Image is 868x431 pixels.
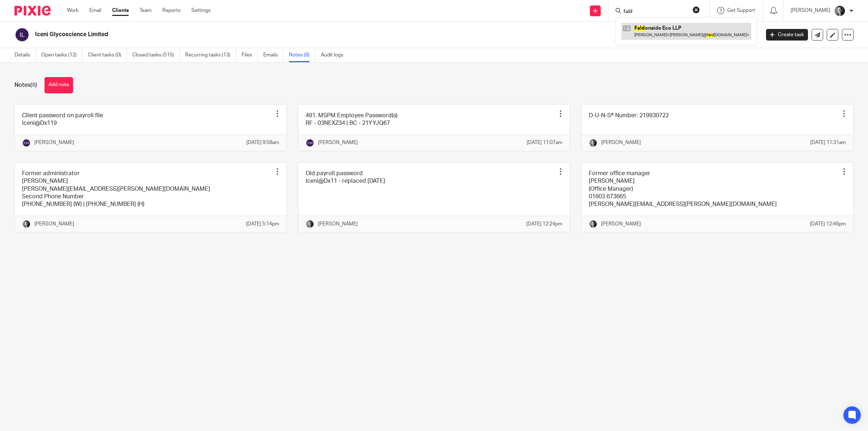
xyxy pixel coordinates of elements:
[242,48,258,62] a: Files
[321,48,349,62] a: Audit logs
[766,29,808,41] a: Create task
[112,7,129,14] a: Clients
[727,8,755,13] span: Get Support
[623,9,688,15] input: Search
[35,31,611,38] h2: Iceni Glycoscience Limited
[289,48,315,62] a: Notes (6)
[30,82,37,88] span: (6)
[306,139,314,147] img: svg%3E
[601,139,641,146] p: [PERSON_NAME]
[132,48,180,62] a: Closed tasks (515)
[527,139,562,146] p: [DATE] 11:07am
[246,139,279,146] p: [DATE] 9:58am
[810,139,846,146] p: [DATE] 11:31am
[185,48,236,62] a: Recurring tasks (13)
[834,5,846,17] img: DSC_9061-3.jpg
[89,7,101,14] a: Email
[191,7,210,14] a: Settings
[22,220,31,228] img: DSC_9061-3.jpg
[589,139,597,147] img: DSC_9061-3.jpg
[67,7,78,14] a: Work
[34,220,74,228] p: [PERSON_NAME]
[246,220,279,228] p: [DATE] 5:14pm
[140,7,152,14] a: Team
[318,220,358,228] p: [PERSON_NAME]
[601,220,641,228] p: [PERSON_NAME]
[693,6,700,13] button: Clear
[34,139,74,146] p: [PERSON_NAME]
[318,139,358,146] p: [PERSON_NAME]
[589,220,597,228] img: DSC_9061-3.jpg
[14,27,30,42] img: svg%3E
[810,220,846,228] p: [DATE] 12:46pm
[14,81,37,89] h1: Notes
[44,77,73,93] button: Add note
[14,6,51,16] img: Pixie
[14,48,36,62] a: Details
[88,48,127,62] a: Client tasks (0)
[162,7,180,14] a: Reports
[263,48,284,62] a: Emails
[526,220,562,228] p: [DATE] 12:24pm
[41,48,82,62] a: Open tasks (12)
[791,7,830,14] p: [PERSON_NAME]
[22,139,31,147] img: svg%3E
[306,220,314,228] img: DSC_9061-3.jpg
